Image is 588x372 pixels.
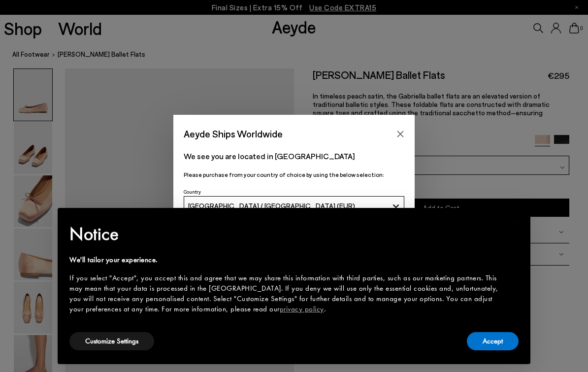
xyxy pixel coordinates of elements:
h2: Notice [69,221,503,247]
button: Close [393,127,408,141]
div: We'll tailor your experience. [69,255,503,265]
button: Close this notice [503,211,526,235]
span: Country [184,189,201,195]
p: Please purchase from your country of choice by using the below selection: [184,170,404,179]
div: If you select "Accept", you accept this and agree that we may share this information with third p... [69,273,503,314]
button: Customize Settings [69,332,154,350]
p: We see you are located in [GEOGRAPHIC_DATA] [184,150,404,162]
button: Accept [467,332,519,350]
span: × [512,215,518,230]
span: Aeyde Ships Worldwide [184,125,283,142]
a: privacy policy [280,304,324,314]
